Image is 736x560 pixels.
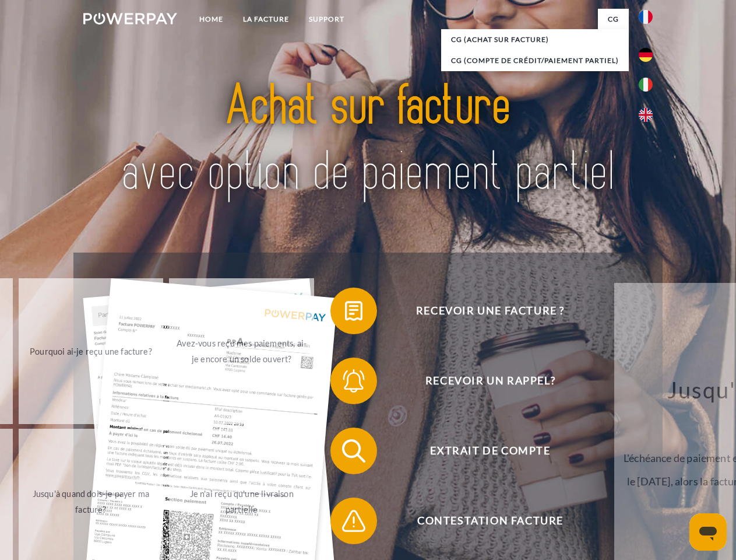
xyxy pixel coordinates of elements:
[347,498,633,544] span: Contestation Facture
[26,486,157,517] div: Jusqu'à quand dois-je payer ma facture?
[330,498,633,544] button: Contestation Facture
[639,48,653,62] img: de
[176,335,307,367] div: Avez-vous reçu mes paiements, ai-je encore un solde ouvert?
[233,9,299,30] a: LA FACTURE
[689,513,727,551] iframe: Bouton de lancement de la fenêtre de messagerie
[598,9,629,30] a: CG
[26,343,157,359] div: Pourquoi ai-je reçu une facture?
[639,108,653,122] img: en
[299,9,354,30] a: Support
[639,10,653,24] img: fr
[189,9,233,30] a: Home
[639,78,653,92] img: it
[441,29,629,50] a: CG (achat sur facture)
[176,486,307,517] div: Je n'ai reçu qu'une livraison partielle
[347,428,633,474] span: Extrait de compte
[339,506,368,535] img: qb_warning.svg
[339,436,368,466] img: qb_search.svg
[330,428,633,474] button: Extrait de compte
[169,278,314,424] a: Avez-vous reçu mes paiements, ai-je encore un solde ouvert?
[83,13,177,24] img: logo-powerpay-white.svg
[111,56,625,223] img: title-powerpay_fr.svg
[441,50,629,71] a: CG (Compte de crédit/paiement partiel)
